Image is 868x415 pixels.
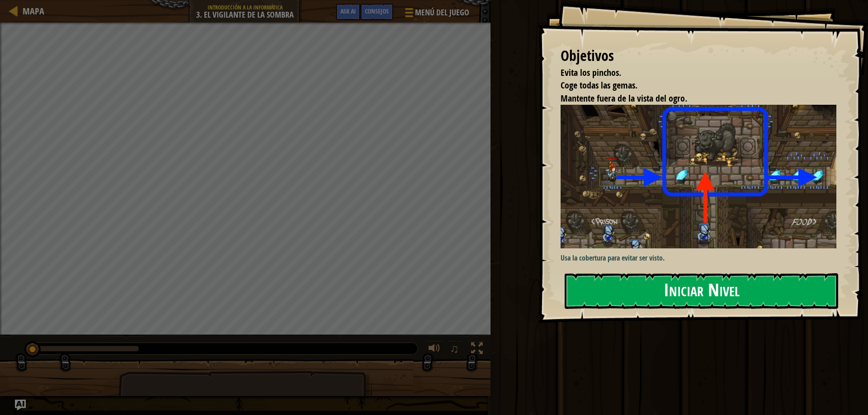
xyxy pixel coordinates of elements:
[450,342,459,355] span: ♫
[398,4,475,25] button: Menú del Juego
[18,5,44,17] a: Mapa
[549,66,834,79] li: Evita los pinchos.
[561,105,843,248] img: Guardia sombría
[549,79,834,92] li: Coge todas las gemas.
[565,273,838,309] button: Iniciar Nivel
[448,340,463,359] button: ♫
[336,4,360,20] button: Ask AI
[561,79,637,91] span: Coge todas las gemas.
[561,253,843,263] p: Usa la cobertura para evitar ser visto.
[425,340,443,359] button: Ajustar volúmen
[23,5,44,17] span: Mapa
[365,7,389,15] span: Consejos
[468,340,486,359] button: Alterna pantalla completa.
[415,7,469,19] span: Menú del Juego
[561,46,836,66] div: Objetivos
[561,66,621,79] span: Evita los pinchos.
[561,92,687,104] span: Mantente fuera de la vista del ogro.
[15,400,26,410] button: Ask AI
[549,92,834,105] li: Mantente fuera de la vista del ogro.
[340,7,356,15] span: Ask AI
